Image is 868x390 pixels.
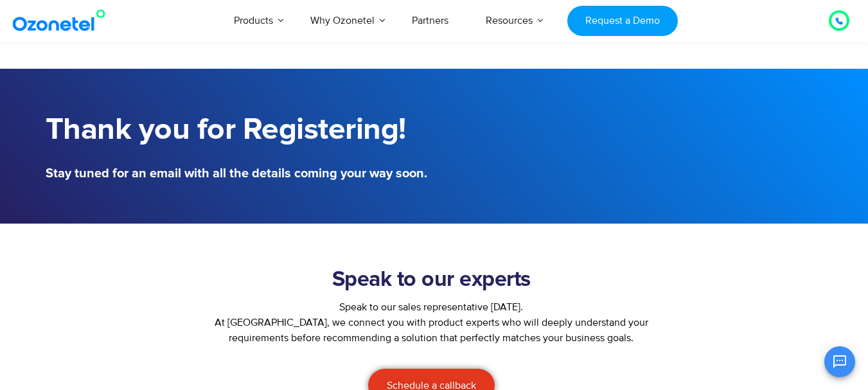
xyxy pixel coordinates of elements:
[46,167,428,180] h5: Stay tuned for an email with all the details coming your way soon.
[204,315,660,346] p: At [GEOGRAPHIC_DATA], we connect you with product experts who will deeply understand your require...
[824,346,855,377] button: Open chat
[567,6,677,36] a: Request a Demo
[46,112,428,148] h1: Thank you for Registering!
[204,299,660,315] div: Speak to our sales representative [DATE].
[204,267,660,293] h2: Speak to our experts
